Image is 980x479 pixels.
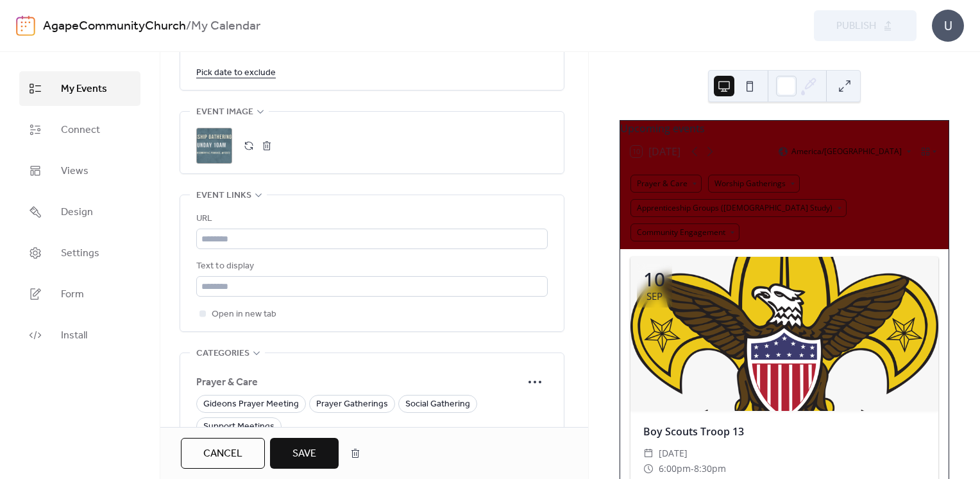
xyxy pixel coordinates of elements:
[791,148,902,155] span: America/[GEOGRAPHIC_DATA]
[61,123,100,138] span: Connect
[61,205,93,220] span: Design
[196,259,545,274] div: Text to display
[61,164,89,179] span: Views
[61,82,107,97] span: My Events
[19,318,140,353] a: Install
[630,424,938,439] div: Boy Scouts Troop 13
[196,65,276,81] span: Pick date to exclude
[659,446,688,461] span: [DATE]
[19,236,140,270] a: Settings
[316,397,388,412] span: Prayer Gatherings
[691,461,694,476] span: -
[19,277,140,311] a: Form
[16,15,35,36] img: logo
[19,153,140,188] a: Views
[694,461,726,476] span: 8:30pm
[932,10,964,42] div: U
[203,446,242,462] span: Cancel
[643,446,654,461] div: ​
[61,328,87,344] span: Install
[196,346,249,361] span: Categories
[196,128,232,164] div: ;
[196,105,253,120] span: Event image
[196,211,545,227] div: URL
[643,461,654,476] div: ​
[181,438,265,469] button: Cancel
[186,14,191,39] b: /
[405,397,470,412] span: Social Gathering
[270,438,339,469] button: Save
[646,292,663,301] div: Sep
[659,461,691,476] span: 6:00pm
[19,71,140,106] a: My Events
[196,375,522,390] span: Prayer & Care
[61,287,84,302] span: Form
[212,307,276,322] span: Open in new tab
[43,14,186,39] a: AgapeCommunityChurch
[19,112,140,147] a: Connect
[620,121,949,136] div: Upcoming events
[203,397,299,412] span: Gideons Prayer Meeting
[61,246,99,261] span: Settings
[643,270,665,289] div: 10
[203,419,275,435] span: Support Meetings
[292,446,316,462] span: Save
[19,195,140,229] a: Design
[196,188,251,204] span: Event links
[191,14,260,39] b: My Calendar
